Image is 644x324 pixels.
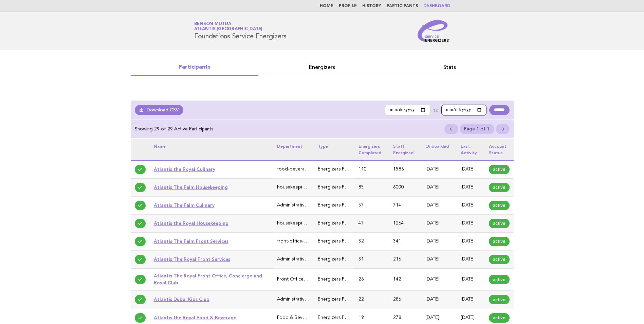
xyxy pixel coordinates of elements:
[421,215,457,233] td: [DATE]
[421,178,457,196] td: [DATE]
[318,185,365,190] span: Energizers Participant
[131,62,258,72] a: Participants
[354,160,389,178] td: 110
[421,233,457,251] td: [DATE]
[277,203,403,208] span: Administrative & General (Executive Office, HR, IT, Finance)
[318,221,365,226] span: Energizers Participant
[277,185,326,190] span: housekeeping-laundry
[194,27,263,32] span: Atlantis [GEOGRAPHIC_DATA]
[354,178,389,196] td: 85
[418,20,450,42] img: Service Energizers
[354,291,389,309] td: 22
[457,233,485,251] td: [DATE]
[154,184,228,190] a: Atlantis The Palm Housekeeping
[154,273,262,285] a: Atlantis The Royal Front Office, Concierge and Royal Club
[421,269,457,291] td: [DATE]
[457,291,485,309] td: [DATE]
[354,196,389,214] td: 57
[387,4,418,8] a: Participants
[386,62,514,72] a: Stats
[457,160,485,178] td: [DATE]
[194,22,263,31] a: Benson MutuaAtlantis [GEOGRAPHIC_DATA]
[457,269,485,291] td: [DATE]
[421,139,457,160] th: Onboarded
[354,215,389,233] td: 47
[485,139,514,160] th: Account status
[277,257,403,262] span: Administrative & General (Executive Office, HR, IT, Finance)
[154,296,209,302] a: Atlantis Dubai Kids Club
[421,291,457,309] td: [DATE]
[135,126,214,132] p: Showing 29 of 29 Active Participants
[154,220,228,226] a: Atlantis the Royal Housekeeping
[457,251,485,269] td: [DATE]
[277,297,403,302] span: Administrative & General (Executive Office, HR, IT, Finance)
[277,239,335,244] span: front-office-guest-services
[318,297,365,302] span: Energizers Participant
[314,139,354,160] th: Type
[154,256,230,262] a: Atlantis The Royal Front Services
[489,201,510,210] span: active
[457,178,485,196] td: [DATE]
[489,219,510,228] span: active
[354,233,389,251] td: 32
[457,196,485,214] td: [DATE]
[457,215,485,233] td: [DATE]
[277,221,326,226] span: housekeeping-laundry
[457,139,485,160] th: Last activity
[318,277,365,282] span: Energizers Participant
[354,251,389,269] td: 31
[423,4,450,8] a: Dashboard
[362,4,381,8] a: History
[489,313,510,323] span: active
[318,239,365,244] span: Energizers Participant
[489,183,510,192] span: active
[421,251,457,269] td: [DATE]
[489,255,510,264] span: active
[389,196,421,214] td: 714
[154,315,236,320] a: Atlantis the Royal Food & Beverage
[277,167,310,172] span: food-beverage
[389,291,421,309] td: 286
[389,178,421,196] td: 6000
[318,316,365,320] span: Energizers Participant
[194,22,287,40] h1: Foundations Service Energizers
[154,166,215,172] a: Atlantis the Royal Culinary
[421,160,457,178] td: [DATE]
[154,202,215,208] a: Atlantis The Palm Culinary
[389,251,421,269] td: 216
[154,238,228,244] a: Atlantis The Palm Front Services
[277,277,363,282] span: Front Office, Concierge and Royal Club
[489,165,510,174] span: active
[318,167,365,172] span: Energizers Participant
[389,160,421,178] td: 1586
[421,196,457,214] td: [DATE]
[135,105,184,115] a: Download CSV
[489,295,510,304] span: active
[258,62,386,72] a: Energizers
[389,139,421,160] th: Staff energized
[389,269,421,291] td: 142
[433,107,439,113] label: to
[389,233,421,251] td: 341
[489,237,510,246] span: active
[389,215,421,233] td: 1264
[320,4,333,8] a: Home
[339,4,357,8] a: Profile
[318,257,365,262] span: Energizers Participant
[354,269,389,291] td: 26
[489,275,510,284] span: active
[277,316,315,320] span: Food & Beverage
[273,139,314,160] th: Department
[318,203,365,208] span: Energizers Participant
[150,139,273,160] th: Name
[354,139,389,160] th: Energizers completed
